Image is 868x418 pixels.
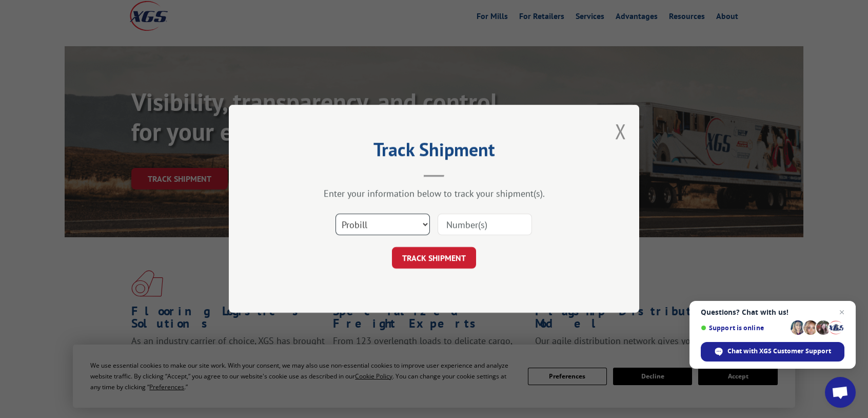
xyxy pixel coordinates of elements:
[727,347,831,356] span: Chat with XGS Customer Support
[280,188,588,200] div: Enter your information below to track your shipment(s).
[701,324,787,332] span: Support is online
[836,306,848,318] span: Close chat
[280,142,588,162] h2: Track Shipment
[701,308,844,316] span: Questions? Chat with us!
[392,248,476,269] button: TRACK SHIPMENT
[701,342,844,362] div: Chat with XGS Customer Support
[615,118,626,145] button: Close modal
[438,214,532,236] input: Number(s)
[825,377,856,408] div: Open chat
